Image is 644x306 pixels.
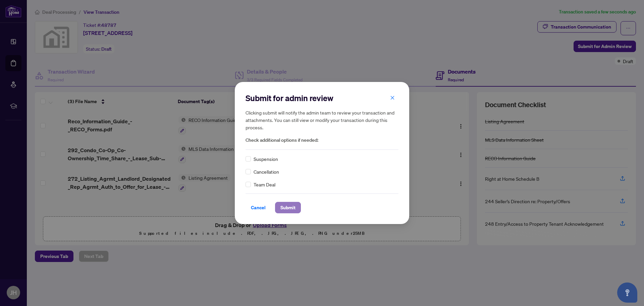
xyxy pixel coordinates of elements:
button: Open asap [617,282,637,303]
span: Cancellation [254,168,279,175]
span: Submit [280,202,296,213]
span: Team Deal [254,181,275,188]
span: Suspension [254,155,278,163]
h5: Clicking submit will notify the admin team to review your transaction and attachments. You can st... [246,109,398,131]
button: Submit [275,202,301,213]
h2: Submit for admin review [246,93,398,103]
button: Cancel [246,202,271,213]
span: Cancel [251,202,266,213]
span: Check additional options if needed: [246,136,398,144]
span: close [390,95,395,100]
